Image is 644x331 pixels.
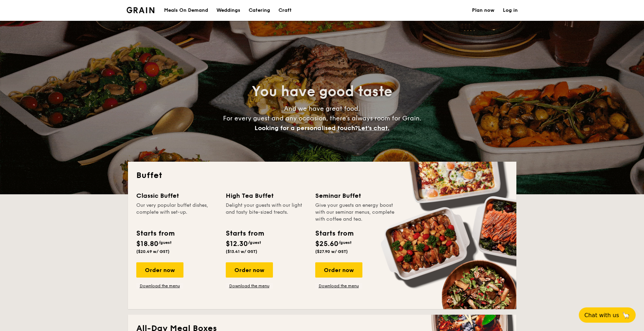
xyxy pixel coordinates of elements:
[136,228,174,239] div: Starts from
[622,311,630,319] span: 🦙
[226,191,307,201] div: High Tea Buffet
[136,191,217,201] div: Classic Buffet
[136,283,183,289] a: Download the menu
[127,7,155,13] img: Grain
[315,249,348,254] span: ($27.90 w/ GST)
[127,7,155,13] a: Logotype
[579,307,636,323] button: Chat with us🦙
[136,170,508,181] h2: Buffet
[136,249,170,254] span: ($20.49 w/ GST)
[315,228,353,239] div: Starts from
[136,240,158,248] span: $18.80
[226,262,273,278] div: Order now
[226,240,248,248] span: $12.30
[338,240,352,245] span: /guest
[226,202,307,223] div: Delight your guests with our light and tasty bite-sized treats.
[136,262,183,278] div: Order now
[136,202,217,223] div: Our very popular buffet dishes, complete with set-up.
[223,105,421,132] span: And we have great food. For every guest and any occasion, there’s always room for Grain.
[252,83,392,100] span: You have good taste
[315,283,362,289] a: Download the menu
[158,240,172,245] span: /guest
[315,202,396,223] div: Give your guests an energy boost with our seminar menus, complete with coffee and tea.
[358,124,389,132] span: Let's chat.
[315,262,362,278] div: Order now
[584,312,619,319] span: Chat with us
[315,191,396,201] div: Seminar Buffet
[315,240,338,248] span: $25.60
[248,240,261,245] span: /guest
[226,228,264,239] div: Starts from
[226,249,257,254] span: ($13.41 w/ GST)
[226,283,273,289] a: Download the menu
[255,124,358,132] span: Looking for a personalised touch?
